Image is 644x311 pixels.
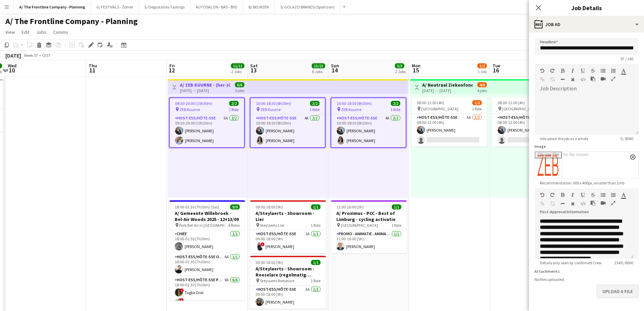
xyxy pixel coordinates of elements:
[560,192,565,198] button: Bold
[615,56,639,61] span: 57 / 140
[529,3,644,12] h3: Job Details
[231,63,244,68] span: 11/11
[597,285,639,298] button: Upload a file
[611,200,616,206] button: Fullscreen
[42,53,51,58] div: CEST
[411,97,487,147] app-job-card: 08:00-12:00 (4h)1/2 [GEOGRAPHIC_DATA]1 RoleHost-ess/Hôte-sse3A1/208:00-12:00 (4h)[PERSON_NAME]
[5,16,138,26] h1: A/ The Frontline Company - Planning
[180,107,200,112] span: ZEB Kuurne
[550,192,555,198] button: Redo
[310,101,319,106] span: 2/2
[411,114,487,147] app-card-role: Host-ess/Hôte-sse3A1/208:00-12:00 (4h)[PERSON_NAME]
[53,29,68,35] span: Comms
[591,76,595,82] button: Paste as plain text
[580,68,585,73] button: Underline
[534,269,560,274] label: Attachments
[560,201,565,206] button: Horizontal Line
[91,0,139,14] button: G/ FESTIVALS - Zomer
[331,200,407,253] app-job-card: 11:00-16:00 (5h)1/1A/ Proximus - PCC - Best of Limburg - cycling activatie [GEOGRAPHIC_DATA]1 Rol...
[341,223,378,228] span: [GEOGRAPHIC_DATA]
[311,223,320,228] span: 1 Role
[250,286,326,309] app-card-role: Host-ess/Hôte-sse3A1/109:00-18:00 (9h)[PERSON_NAME]
[391,223,401,228] span: 1 Role
[560,77,565,82] button: Horizontal Line
[311,260,320,265] span: 1/1
[422,82,473,88] h3: A/ Neutraal Ziekenfonds Vlaanderen (NZVL) - [GEOGRAPHIC_DATA] - 15-18/09
[169,63,175,69] span: Fri
[250,266,326,278] h3: A/Steylaerts - Showroom - Roeselare (regelmatig terugkerende opdracht)
[250,256,326,309] app-job-card: 09:00-18:00 (9h)1/1A/Steylaerts - Showroom - Roeselare (regelmatig terugkerende opdracht) Steylae...
[169,253,245,276] app-card-role: Host-ess/Hôte-sse Onthaal-Accueill6A1/118:00-01:30 (7h30m)[PERSON_NAME]
[36,29,46,35] span: Jobs
[492,97,568,147] app-job-card: 08:00-12:00 (4h)1/2 [GEOGRAPHIC_DATA]1 RoleHost-ess/Hôte-sse3A1/208:00-12:00 (4h)[PERSON_NAME]
[534,277,639,282] div: No files uploaded.
[33,28,49,37] a: Jobs
[601,192,605,198] button: Unordered List
[534,136,594,141] span: Info about the job as a whole
[477,82,487,87] span: 4/8
[611,68,616,73] button: Ordered List
[591,192,595,198] button: Strikethrough
[256,260,283,265] span: 09:00-18:00 (9h)
[89,63,97,69] span: Thu
[256,101,291,106] span: 10:00-18:30 (8h30m)
[493,63,500,69] span: Tue
[250,200,326,253] app-job-card: 09:00-18:00 (9h)1/1A/Steylaerts - Showroom - Lier Steylaerts Lier1 RoleHost-ess/Hôte-sse1A1/109:0...
[330,66,339,74] span: 14
[621,68,626,73] button: Text Color
[312,69,325,74] div: 6 Jobs
[601,200,605,206] button: Insert video
[261,242,265,246] span: !
[591,68,595,73] button: Strikethrough
[421,106,458,111] span: [GEOGRAPHIC_DATA]
[609,260,639,265] span: 2349 / 8000
[229,107,239,112] span: 1 Role
[169,210,245,222] h3: A/ Gemeente Willebroek - Bel-Air Woods 2025 - 12+13/09
[472,100,482,105] span: 1/2
[477,87,487,93] div: 4 jobs
[337,101,372,106] span: 10:00-18:30 (8h30m)
[22,29,29,35] span: Edit
[331,210,407,222] h3: A/ Proximus - PCC - Best of Limburg - cycling activatie
[311,278,320,283] span: 1 Role
[601,76,605,82] button: Insert video
[392,204,401,209] span: 1/1
[312,63,325,68] span: 15/15
[311,204,320,209] span: 1/1
[395,63,404,68] span: 3/3
[275,0,340,14] button: S/ GOLAZO BRANDS (Sportizon)
[550,68,555,73] button: Redo
[251,114,325,147] app-card-role: Host-ess/Hôte-sse4A2/210:00-18:30 (8h30m)[PERSON_NAME][PERSON_NAME]
[180,288,184,292] span: !
[621,192,626,198] button: Text Color
[422,88,473,93] div: [DATE] → [DATE]
[492,114,568,147] app-card-role: Host-ess/Hôte-sse3A1/208:00-12:00 (4h)[PERSON_NAME]
[169,230,245,253] app-card-role: Chief1/118:00-01:30 (7h30m)[PERSON_NAME]
[492,66,500,74] span: 16
[591,200,595,206] button: Paste as plain text
[14,0,91,14] button: A/ The Frontline Company - Planning
[7,66,17,74] span: 10
[331,97,406,148] div: 10:00-18:30 (8h30m)2/2 ZEB Kuurne1 RoleHost-ess/Hôte-sse4A2/210:00-18:30 (8h30m)[PERSON_NAME][PER...
[231,69,244,74] div: 2 Jobs
[169,200,245,301] div: 18:00-01:30 (7h30m) (Sat)9/9A/ Gemeente Willebroek - Bel-Air Woods 2025 - 12+13/09 Park Bel-Air i...
[611,76,616,82] button: Fullscreen
[615,136,639,141] span: 0 / 8000
[180,88,230,93] div: [DATE] → [DATE]
[390,107,400,112] span: 1 Role
[570,192,575,198] button: Italic
[477,63,487,68] span: 1/2
[540,68,545,73] button: Undo
[250,230,326,253] app-card-role: Host-ess/Hôte-sse1A1/109:00-18:00 (9h)![PERSON_NAME]
[472,106,482,111] span: 1 Role
[580,201,585,206] button: HTML Code
[235,82,244,87] span: 6/6
[529,16,644,32] div: Job Ad
[331,230,407,253] app-card-role: Promo - Animatie - Animation1/111:00-16:00 (5h)[PERSON_NAME]
[88,66,97,74] span: 11
[250,97,326,148] app-job-card: 10:00-18:30 (8h30m)2/2 ZEB Kuurne1 RoleHost-ess/Hôte-sse4A2/210:00-18:30 (8h30m)[PERSON_NAME][PER...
